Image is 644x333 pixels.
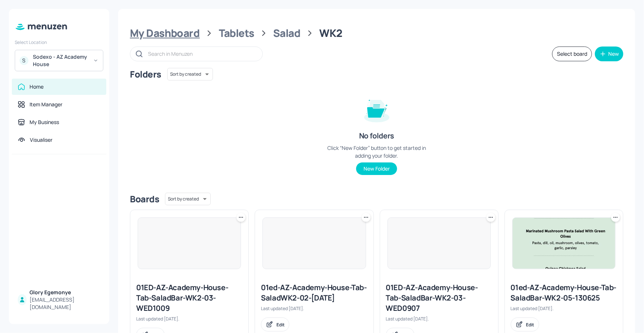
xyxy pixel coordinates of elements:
[136,282,242,313] div: 01ED-AZ-Academy-House-Tab-SaladBar-WK2-03-WED1009
[356,162,397,175] button: New Folder
[386,316,492,322] div: Last updated [DATE].
[261,305,367,312] div: Last updated [DATE].
[15,39,103,45] div: Select Location
[165,192,211,206] div: Sort by created
[20,56,28,65] div: S
[30,289,100,296] div: Glory Egemonye
[359,131,394,141] div: No folders
[319,27,342,40] div: WK2
[358,91,395,128] img: folder-empty
[30,136,52,144] div: Visualiser
[273,27,300,40] div: Salad
[511,305,617,312] div: Last updated [DATE].
[219,27,254,40] div: Tablets
[261,282,367,303] div: 01ed-AZ-Academy-House-Tab-SaladWK2-02-[DATE]
[321,144,432,159] div: Click “New Folder” button to get started in adding your folder.
[276,322,285,328] div: Edit
[167,67,213,82] div: Sort by created
[511,282,617,303] div: 01ed-AZ-Academy-House-Tab-SaladBar-WK2-05-130625
[148,48,255,59] input: Search in Menuzen
[595,47,623,61] button: New
[30,119,59,126] div: My Business
[526,322,534,328] div: Edit
[513,218,615,269] img: 2025-06-10-1749551536756raiuaqtauqb.jpeg
[30,101,62,108] div: Item Manager
[136,316,242,322] div: Last updated [DATE].
[30,83,44,90] div: Home
[130,27,200,40] div: My Dashboard
[33,53,89,68] div: Sodexo - AZ Academy House
[608,51,619,56] div: New
[130,193,159,205] div: Boards
[30,296,100,311] div: [EMAIL_ADDRESS][DOMAIN_NAME]
[386,282,492,313] div: 01ED-AZ-Academy-House-Tab-SaladBar-WK2-03-WED0907
[130,68,161,80] div: Folders
[552,47,592,61] button: Select board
